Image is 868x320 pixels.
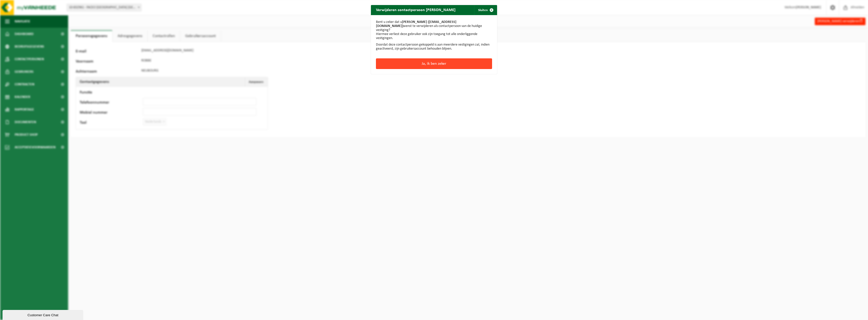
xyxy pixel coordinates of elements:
[474,5,497,15] button: Sluiten
[371,5,460,15] h2: Verwijderen contactpersoon [PERSON_NAME]
[376,58,492,69] button: Ja, ik ben zeker
[376,20,492,40] p: Bent u zeker dat u wenst te verwijderen als contactpersoon van de huidige vestiging? Hiermee verl...
[376,20,456,28] strong: [PERSON_NAME] ([EMAIL_ADDRESS][DOMAIN_NAME])
[3,309,84,320] iframe: chat widget
[376,43,492,51] p: Doordat deze contactpersoon gekoppeld is aan meerdere vestigingen zal, indien geactiveerd, zijn g...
